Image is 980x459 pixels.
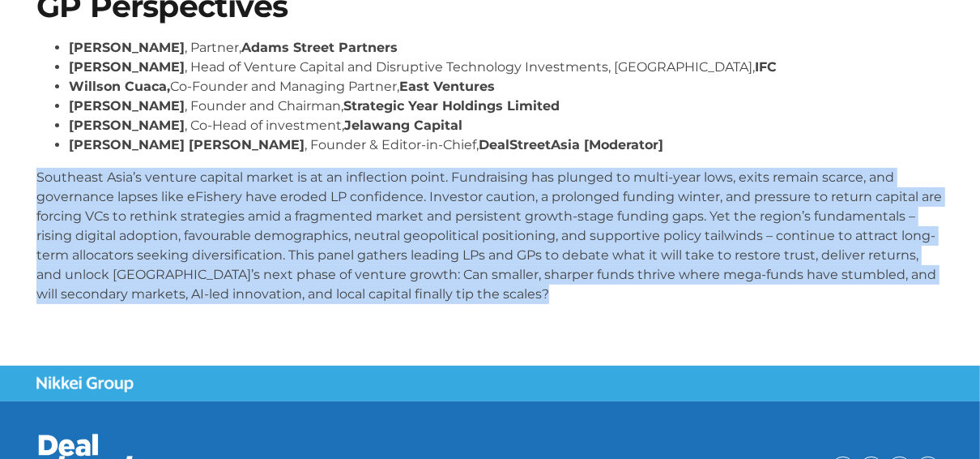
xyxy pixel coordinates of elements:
[69,118,185,133] strong: [PERSON_NAME]
[69,116,944,135] li: , Co-Head of investment,
[755,59,777,75] strong: IFC
[69,38,944,58] li: , Partner,
[36,168,944,304] p: Southeast Asia’s venture capital market is at an inflection point. Fundraising has plunged to mul...
[69,40,185,55] strong: [PERSON_NAME]
[399,79,495,94] strong: East Ventures
[69,58,944,77] li: , Head of Venture Capital and Disruptive Technology Investments, [GEOGRAPHIC_DATA],
[69,135,944,155] li: , Founder & Editor-in-Chief,
[69,77,944,97] li: Co-Founder and Managing Partner,
[69,79,170,94] strong: Willson Cuaca,
[36,376,134,393] img: Nikkei Group
[479,137,663,152] strong: DealStreetAsia [Moderator]
[344,118,462,133] strong: Jelawang Capital
[69,98,185,114] strong: [PERSON_NAME]
[241,40,398,55] strong: Adams Street Partners
[343,98,560,114] strong: Strategic Year Holdings Limited
[69,137,305,152] strong: [PERSON_NAME] [PERSON_NAME]
[69,59,185,75] strong: [PERSON_NAME]
[69,97,944,116] li: , Founder and Chairman,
